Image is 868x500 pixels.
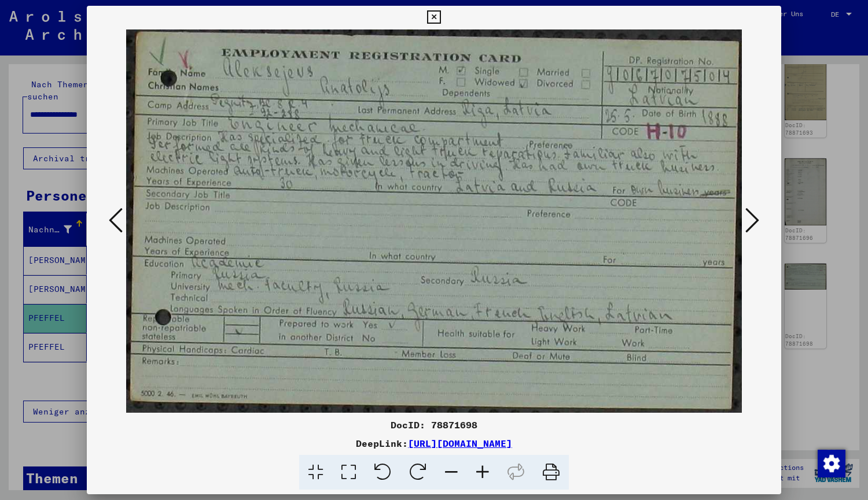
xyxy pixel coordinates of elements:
[87,418,781,432] div: DocID: 78871698
[818,450,845,477] img: Zustimmung ändern
[817,449,845,477] div: Zustimmung ändern
[126,29,742,413] img: 001.jpg
[408,438,512,449] a: [URL][DOMAIN_NAME]
[87,436,781,450] div: DeepLink:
